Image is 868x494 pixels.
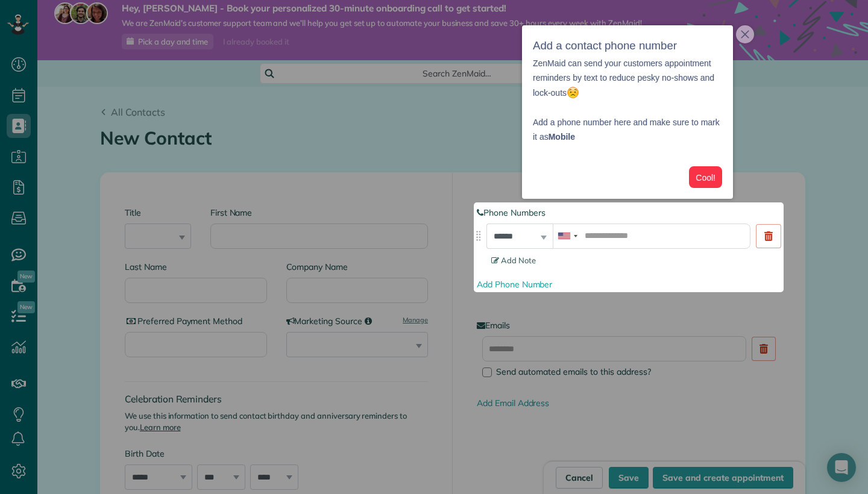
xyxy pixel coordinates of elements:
[522,25,733,199] div: Add a contact phone numberZenMaid can send your customers appointment reminders by text to reduce...
[549,132,575,142] strong: Mobile
[689,166,722,189] button: Cool!
[533,100,722,145] p: Add a phone number here and make sure to mark it as
[533,56,722,101] p: ZenMaid can send your customers appointment reminders by text to reduce pesky no-shows and lock-outs
[736,25,754,43] button: close,
[553,224,581,248] div: United States: +1
[477,279,552,290] a: Add Phone Number
[491,255,536,265] span: Add Note
[567,86,579,99] img: :worried:
[472,230,485,242] img: drag_indicator-119b368615184ecde3eda3c64c821f6cf29d3e2b97b89ee44bc31753036683e5.png
[477,207,781,219] label: Phone Numbers
[533,36,722,56] h3: Add a contact phone number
